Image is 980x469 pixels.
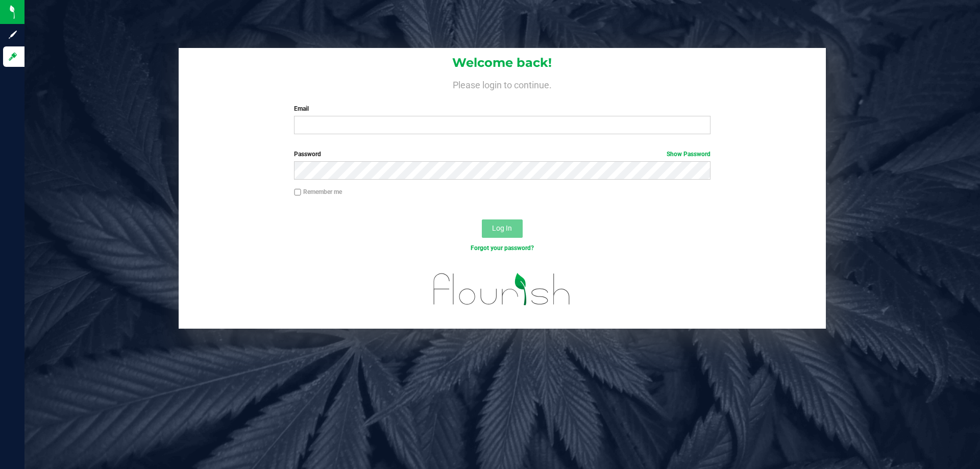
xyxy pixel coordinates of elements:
[471,244,534,252] a: Forgot your password?
[179,78,826,90] h4: Please login to continue.
[294,151,321,158] span: Password
[179,56,826,69] h1: Welcome back!
[667,151,710,158] a: Show Password
[8,30,18,40] inline-svg: Sign up
[294,104,710,113] label: Email
[492,224,512,232] span: Log In
[294,187,342,196] label: Remember me
[8,52,18,62] inline-svg: Log in
[482,219,523,238] button: Log In
[421,263,583,315] img: flourish_logo.svg
[294,189,301,196] input: Remember me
